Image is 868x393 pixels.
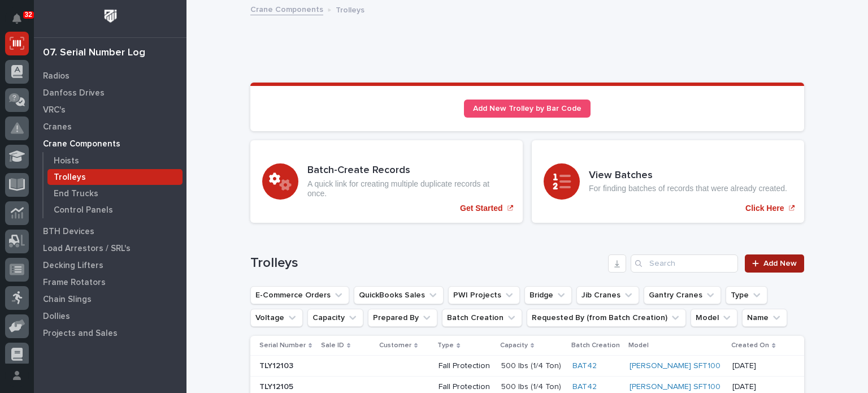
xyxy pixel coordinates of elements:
[43,47,145,59] div: 07. Serial Number Log
[732,361,776,371] p: [DATE]
[442,309,522,327] button: Batch Creation
[100,6,121,27] img: Workspace Logo
[43,139,120,149] p: Crane Components
[5,7,29,31] button: Notifications
[34,240,186,257] a: Load Arrestors / SRL's
[43,105,66,115] p: VRC's
[43,227,94,237] p: BTH Devices
[43,71,70,81] p: Radios
[34,223,186,240] a: BTH Devices
[501,380,563,392] p: 500 lbs (1/4 Ton)
[630,382,721,392] a: [PERSON_NAME] SFT100
[631,254,738,273] input: Search
[726,286,767,304] button: Type
[439,382,492,392] p: Fall Protection
[34,118,186,135] a: Cranes
[354,286,444,304] button: QuickBooks Sales
[532,140,804,223] a: Click Here
[34,291,186,308] a: Chain Slings
[742,309,787,327] button: Name
[14,14,29,32] div: Notifications32
[250,356,804,377] tr: TLY12103TLY12103 Fall Protection500 lbs (1/4 Ton)500 lbs (1/4 Ton) BAT42 [PERSON_NAME] SFT100 [DATE]
[321,339,344,352] p: Sale ID
[527,309,686,327] button: Requested By (from Batch Creation)
[54,156,79,166] p: Hoists
[464,100,591,118] a: Add New Trolley by Bar Code
[43,88,105,98] p: Danfoss Drives
[250,286,349,304] button: E-Commerce Orders
[572,361,597,371] a: BAT42
[572,382,597,392] a: BAT42
[630,361,721,371] a: [PERSON_NAME] SFT100
[54,172,86,183] p: Trolleys
[250,2,323,15] a: Crane Components
[500,339,528,352] p: Capacity
[34,274,186,291] a: Frame Rotators
[34,84,186,101] a: Danfoss Drives
[43,278,106,288] p: Frame Rotators
[576,286,639,304] button: Jib Cranes
[250,309,303,327] button: Voltage
[745,204,784,213] p: Click Here
[571,339,620,352] p: Batch Creation
[524,286,572,304] button: Bridge
[43,295,92,305] p: Chain Slings
[44,185,186,201] a: End Trucks
[745,254,804,273] a: Add New
[448,286,520,304] button: PWI Projects
[250,255,604,271] h1: Trolleys
[307,165,511,177] h3: Batch-Create Records
[589,184,787,193] p: For finding batches of records that were already created.
[43,244,131,254] p: Load Arrestors / SRL's
[54,189,98,199] p: End Trucks
[259,380,296,392] p: TLY12105
[731,339,769,352] p: Created On
[34,257,186,274] a: Decking Lifters
[691,309,737,327] button: Model
[368,309,437,327] button: Prepared By
[628,339,649,352] p: Model
[44,202,186,218] a: Control Panels
[34,325,186,342] a: Projects and Sales
[43,329,118,339] p: Projects and Sales
[34,135,186,152] a: Crane Components
[34,101,186,118] a: VRC's
[732,382,776,392] p: [DATE]
[307,179,511,198] p: A quick link for creating multiple duplicate records at once.
[644,286,721,304] button: Gantry Cranes
[336,3,364,15] p: Trolleys
[307,309,363,327] button: Capacity
[43,312,70,322] p: Dollies
[44,153,186,169] a: Hoists
[437,339,454,352] p: Type
[259,339,306,352] p: Serial Number
[439,361,492,371] p: Fall Protection
[43,122,72,132] p: Cranes
[43,261,103,271] p: Decking Lifters
[379,339,411,352] p: Customer
[763,260,797,267] span: Add New
[259,359,296,371] p: TLY12103
[34,67,186,84] a: Radios
[501,359,563,371] p: 500 lbs (1/4 Ton)
[473,105,581,113] span: Add New Trolley by Bar Code
[54,205,113,215] p: Control Panels
[34,308,186,325] a: Dollies
[589,170,787,182] h3: View Batches
[250,140,523,223] a: Get Started
[44,169,186,185] a: Trolleys
[25,11,32,19] p: 32
[460,204,502,213] p: Get Started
